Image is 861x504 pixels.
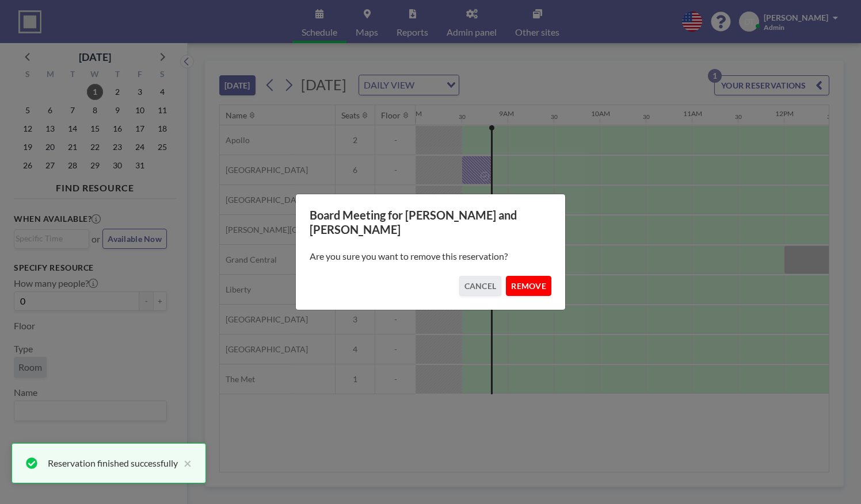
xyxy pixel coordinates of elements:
[48,456,178,470] div: Reservation finished successfully
[459,276,502,296] button: CANCEL
[178,456,192,470] button: close
[310,208,551,237] h3: Board Meeting for [PERSON_NAME] and [PERSON_NAME]
[310,251,551,262] p: Are you sure you want to remove this reservation?
[506,276,551,296] button: REMOVE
